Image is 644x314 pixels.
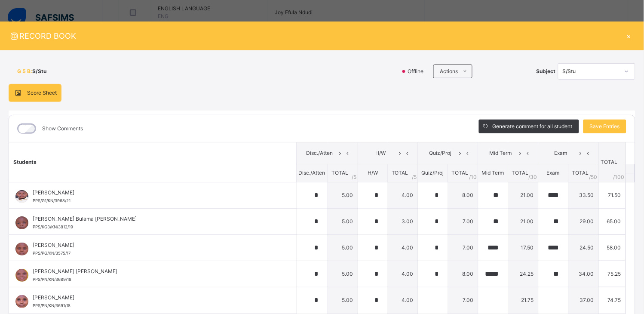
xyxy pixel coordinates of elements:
[568,182,598,208] td: 33.50
[598,234,626,261] td: 58.00
[590,123,620,130] span: Save Entries
[33,198,71,203] span: PPS/G1/KN/3968/21
[568,234,598,261] td: 24.50
[303,149,337,157] span: Disc./Atten
[365,149,397,157] span: H/W
[547,169,560,176] span: Exam
[623,30,635,42] div: ×
[452,169,469,176] span: TOTAL
[33,189,277,197] span: [PERSON_NAME]
[448,208,478,234] td: 7.00
[388,208,418,234] td: 3.00
[572,169,589,176] span: TOTAL
[568,287,598,313] td: 37.00
[598,287,626,313] td: 74.75
[598,182,626,208] td: 71.50
[537,68,556,75] span: Subject
[448,182,478,208] td: 8.00
[485,149,517,157] span: Mid Term
[589,173,598,181] span: / 50
[568,261,598,287] td: 34.00
[422,169,444,176] span: Quiz/Proj
[469,173,477,181] span: / 10
[299,169,325,176] span: Disc./Atten
[328,234,358,261] td: 5.00
[508,182,538,208] td: 21.00
[388,261,418,287] td: 4.00
[412,173,417,181] span: / 5
[33,277,71,282] span: PPS/PN/KN/3689/18
[508,208,538,234] td: 21.00
[15,295,28,308] img: PPS_PN_KN_3691_18.png
[448,287,478,313] td: 7.00
[508,234,538,261] td: 17.50
[15,216,28,229] img: PPS_KG3_KN_3812_19.png
[529,173,537,181] span: / 30
[482,169,504,176] span: Mid Term
[33,268,277,275] span: [PERSON_NAME] [PERSON_NAME]
[388,234,418,261] td: 4.00
[598,261,626,287] td: 75.25
[368,169,378,176] span: H/W
[27,89,57,97] span: Score Sheet
[15,190,28,203] img: PPS_G1_KN_3968_21.png
[392,169,408,176] span: TOTAL
[17,68,32,75] span: G 5 B :
[42,125,83,132] label: Show Comments
[15,269,28,282] img: PPS_PN_KN_3689_18.png
[33,215,277,223] span: [PERSON_NAME] Bulama [PERSON_NAME]
[32,68,46,75] span: S/Stu
[508,287,538,313] td: 21.75
[13,159,37,165] span: Students
[15,243,28,256] img: PPS_PG_KN_3575_17.png
[407,68,429,75] span: Offline
[33,294,277,302] span: [PERSON_NAME]
[448,261,478,287] td: 8.00
[508,261,538,287] td: 24.25
[352,173,357,181] span: / 5
[545,149,577,157] span: Exam
[328,182,358,208] td: 5.00
[331,169,348,176] span: TOTAL
[598,142,626,182] th: TOTAL
[512,169,529,176] span: TOTAL
[33,241,277,249] span: [PERSON_NAME]
[33,303,71,308] span: PPS/PN/KN/3691/18
[568,208,598,234] td: 29.00
[493,123,573,130] span: Generate comment for all student
[440,68,458,75] span: Actions
[388,287,418,313] td: 4.00
[9,30,623,42] span: RECORD BOOK
[388,182,418,208] td: 4.00
[425,149,457,157] span: Quiz/Proj
[613,173,625,181] span: /100
[328,287,358,313] td: 5.00
[598,208,626,234] td: 65.00
[33,251,71,256] span: PPS/PG/KN/3575/17
[563,68,619,75] div: S/Stu
[448,234,478,261] td: 7.00
[328,208,358,234] td: 5.00
[328,261,358,287] td: 5.00
[33,225,73,229] span: PPS/KG3/KN/3812/19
